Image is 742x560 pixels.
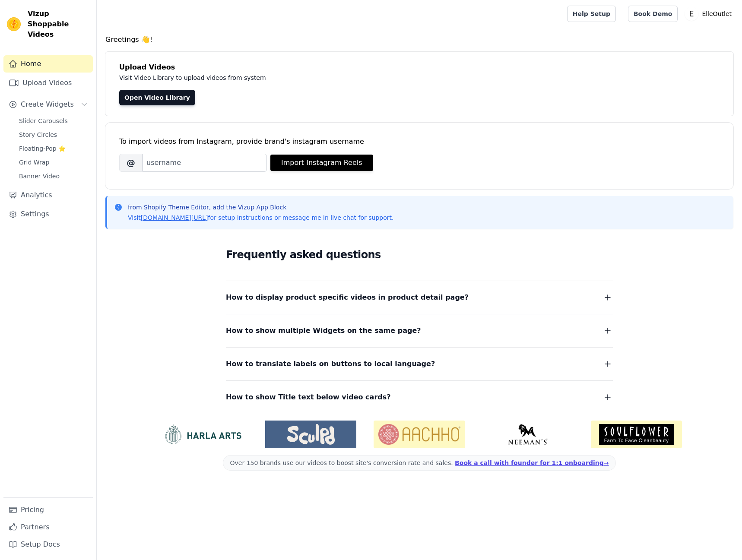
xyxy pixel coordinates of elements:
img: Sculpd US [265,424,356,445]
button: Create Widgets [3,96,93,113]
a: Book Demo [628,6,678,22]
h4: Greetings 👋! [105,35,733,45]
button: Import Instagram Reels [270,155,373,171]
a: Grid Wrap [14,156,93,168]
img: Soulflower [591,421,682,448]
span: Grid Wrap [19,158,49,167]
a: Upload Videos [3,74,93,92]
div: To import videos from Instagram, provide brand's instagram username [119,136,720,147]
a: Settings [3,206,93,223]
span: Vizup Shoppable Videos [28,9,89,40]
a: Home [3,55,93,73]
a: Slider Carousels [14,115,93,127]
span: How to display product specific videos in product detail page? [226,291,469,304]
img: HarlaArts [157,424,248,445]
a: Setup Docs [3,536,93,553]
a: Pricing [3,501,93,519]
a: Banner Video [14,170,93,182]
button: How to display product specific videos in product detail page? [226,291,613,304]
a: [DOMAIN_NAME][URL] [141,214,208,221]
a: Story Circles [14,129,93,141]
input: username [143,154,267,172]
h4: Upload Videos [119,62,720,73]
span: @ [119,154,143,172]
a: Book a call with founder for 1:1 onboarding [455,459,609,466]
span: Story Circles [19,130,57,139]
span: How to translate labels on buttons to local language? [226,358,435,370]
span: How to show multiple Widgets on the same page? [226,325,421,337]
span: Floating-Pop ⭐ [19,144,66,153]
span: Create Widgets [21,99,74,110]
button: How to show Title text below video cards? [226,391,613,403]
span: Slider Carousels [19,117,68,125]
button: How to translate labels on buttons to local language? [226,358,613,370]
text: E [689,9,694,18]
span: Banner Video [19,172,60,180]
img: Aachho [374,421,465,448]
span: How to show Title text below video cards? [226,391,391,403]
p: Visit Video Library to upload videos from system [119,73,506,83]
p: Visit for setup instructions or message me in live chat for support. [128,213,393,222]
h2: Frequently asked questions [226,246,613,263]
p: ElleOutlet [698,6,735,22]
p: from Shopify Theme Editor, add the Vizup App Block [128,203,393,212]
button: E ElleOutlet [685,6,735,22]
img: Vizup [7,17,21,31]
a: Floating-Pop ⭐ [14,142,93,155]
a: Open Video Library [119,90,195,105]
a: Analytics [3,187,93,204]
button: How to show multiple Widgets on the same page? [226,325,613,337]
img: Neeman's [482,424,574,445]
a: Help Setup [567,6,616,22]
a: Partners [3,519,93,536]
